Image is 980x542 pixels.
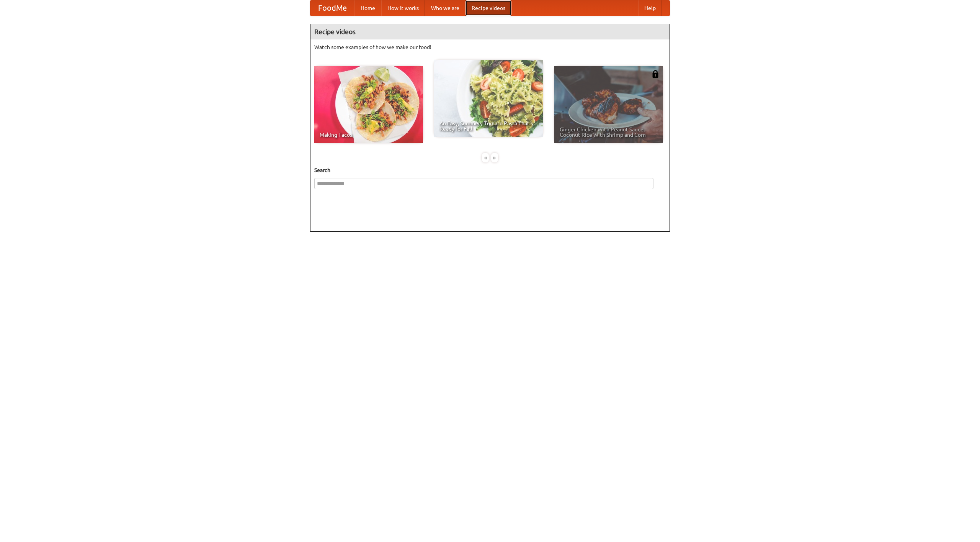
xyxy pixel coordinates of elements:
a: An Easy, Summery Tomato Pasta That's Ready for Fall [434,60,543,137]
span: An Easy, Summery Tomato Pasta That's Ready for Fall [439,121,537,131]
a: Help [638,0,662,16]
img: 483408.png [652,70,659,78]
a: Home [354,0,381,16]
a: FoodMe [310,0,354,16]
a: Who we are [425,0,465,16]
h4: Recipe videos [310,24,670,39]
h5: Search [314,166,666,174]
div: « [482,153,489,162]
span: Making Tacos [320,132,418,138]
a: Making Tacos [314,66,423,143]
p: Watch some examples of how we make our food! [314,43,666,51]
a: Recipe videos [465,0,511,16]
div: » [491,153,498,162]
a: How it works [381,0,425,16]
